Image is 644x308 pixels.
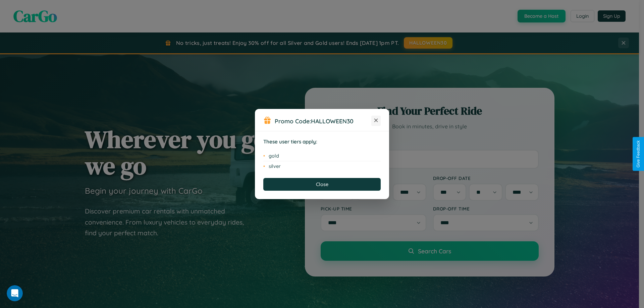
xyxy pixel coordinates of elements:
[263,138,317,145] strong: These user tiers apply:
[636,140,641,168] div: Give Feedback
[7,285,23,301] iframe: Intercom live chat
[311,117,354,125] b: HALLOWEEN30
[275,117,371,125] h3: Promo Code:
[263,161,381,171] li: silver
[263,151,381,161] li: gold
[263,178,381,191] button: Close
